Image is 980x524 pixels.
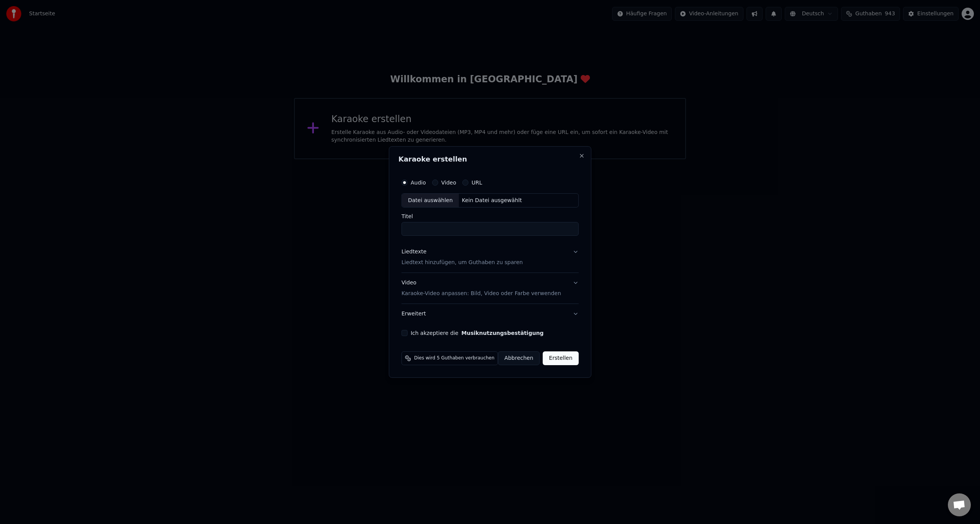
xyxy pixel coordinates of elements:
[472,180,482,185] label: URL
[414,355,495,361] span: Dies wird 5 Guthaben verbrauchen
[543,351,578,365] button: Erstellen
[402,248,426,256] div: Liedtexte
[441,180,456,185] label: Video
[459,197,525,204] div: Kein Datei ausgewählt
[461,330,544,336] button: Ich akzeptiere die
[402,290,561,297] p: Karaoke-Video anpassen: Bild, Video oder Farbe verwenden
[498,351,540,365] button: Abbrechen
[402,279,561,298] div: Video
[411,180,426,185] label: Audio
[402,194,459,207] div: Datei auswählen
[402,273,579,304] button: VideoKaraoke-Video anpassen: Bild, Video oder Farbe verwenden
[402,259,523,267] p: Liedtext hinzufügen, um Guthaben zu sparen
[402,304,579,324] button: Erweitert
[411,330,544,336] label: Ich akzeptiere die
[402,242,579,273] button: LiedtexteLiedtext hinzufügen, um Guthaben zu sparen
[399,156,582,163] h2: Karaoke erstellen
[402,214,579,219] label: Titel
